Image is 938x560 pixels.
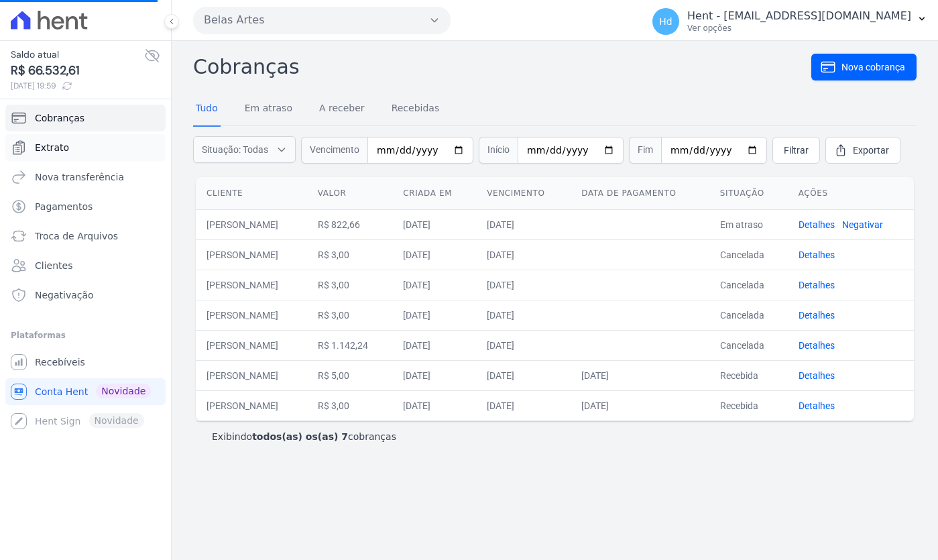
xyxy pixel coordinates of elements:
th: Criada em [392,177,476,210]
td: [DATE] [392,360,476,390]
th: Situação [709,177,788,210]
nav: Sidebar [11,105,160,435]
span: Extrato [35,141,69,154]
a: Detalhes [799,340,835,351]
span: Nova transferência [35,170,124,184]
td: [DATE] [476,239,571,270]
td: [PERSON_NAME] [196,330,307,360]
th: Ações [788,177,914,210]
td: Cancelada [709,300,788,330]
td: R$ 3,00 [307,239,393,270]
a: Detalhes [799,219,835,230]
td: [DATE] [392,209,476,239]
td: R$ 3,00 [307,300,393,330]
button: Hd Hent - [EMAIL_ADDRESS][DOMAIN_NAME] Ver opções [642,3,938,40]
th: Data de pagamento [571,177,709,210]
td: [PERSON_NAME] [196,390,307,421]
td: [PERSON_NAME] [196,300,307,330]
a: Em atraso [242,92,295,127]
a: Extrato [5,134,166,161]
a: Recebíveis [5,349,166,376]
td: [DATE] [392,239,476,270]
a: Filtrar [772,137,820,164]
th: Cliente [196,177,307,210]
span: Vencimento [301,137,367,164]
p: Exibindo cobranças [212,430,396,443]
a: Pagamentos [5,193,166,220]
span: Troca de Arquivos [35,229,118,243]
h2: Cobranças [193,52,811,82]
a: Exportar [825,137,900,164]
td: R$ 5,00 [307,360,393,390]
td: [PERSON_NAME] [196,239,307,270]
a: Nova cobrança [811,54,917,80]
span: Conta Hent [35,385,88,398]
td: [DATE] [392,270,476,300]
span: Pagamentos [35,200,93,213]
p: Ver opções [687,23,911,34]
span: Cobranças [35,111,84,125]
span: Fim [629,137,661,164]
span: Recebíveis [35,355,85,369]
td: Em atraso [709,209,788,239]
a: Detalhes [799,400,835,411]
td: [PERSON_NAME] [196,360,307,390]
span: Saldo atual [11,48,144,62]
td: [PERSON_NAME] [196,209,307,239]
a: Negativação [5,282,166,309]
td: Cancelada [709,330,788,360]
span: Hd [659,17,672,26]
a: Recebidas [389,92,443,127]
span: [DATE] 19:59 [11,80,144,92]
a: Cobranças [5,105,166,131]
button: Belas Artes [193,7,451,34]
td: [DATE] [476,360,571,390]
div: Plataformas [11,327,160,343]
a: Negativar [842,219,883,230]
b: todos(as) os(as) 7 [252,431,348,442]
td: R$ 3,00 [307,270,393,300]
td: [PERSON_NAME] [196,270,307,300]
span: Filtrar [784,144,809,157]
span: Negativação [35,288,94,302]
td: [DATE] [392,330,476,360]
td: Recebida [709,390,788,421]
span: Novidade [96,384,151,398]
a: Detalhes [799,370,835,381]
td: [DATE] [476,300,571,330]
span: Exportar [853,144,889,157]
a: Troca de Arquivos [5,223,166,249]
th: Valor [307,177,393,210]
button: Situação: Todas [193,136,296,163]
p: Hent - [EMAIL_ADDRESS][DOMAIN_NAME] [687,9,911,23]
th: Vencimento [476,177,571,210]
td: R$ 3,00 [307,390,393,421]
td: [DATE] [476,390,571,421]
a: Detalhes [799,249,835,260]
td: [DATE] [392,300,476,330]
span: Clientes [35,259,72,272]
td: [DATE] [392,390,476,421]
td: Cancelada [709,270,788,300]
td: [DATE] [476,209,571,239]
td: [DATE] [571,360,709,390]
td: Cancelada [709,239,788,270]
td: [DATE] [571,390,709,421]
span: Início [479,137,518,164]
td: [DATE] [476,330,571,360]
span: Situação: Todas [202,143,268,156]
a: Clientes [5,252,166,279]
td: R$ 822,66 [307,209,393,239]
span: Nova cobrança [841,60,905,74]
a: Nova transferência [5,164,166,190]
a: Detalhes [799,280,835,290]
td: R$ 1.142,24 [307,330,393,360]
td: [DATE] [476,270,571,300]
a: A receber [316,92,367,127]
a: Conta Hent Novidade [5,378,166,405]
td: Recebida [709,360,788,390]
span: R$ 66.532,61 [11,62,144,80]
a: Tudo [193,92,221,127]
a: Detalhes [799,310,835,321]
